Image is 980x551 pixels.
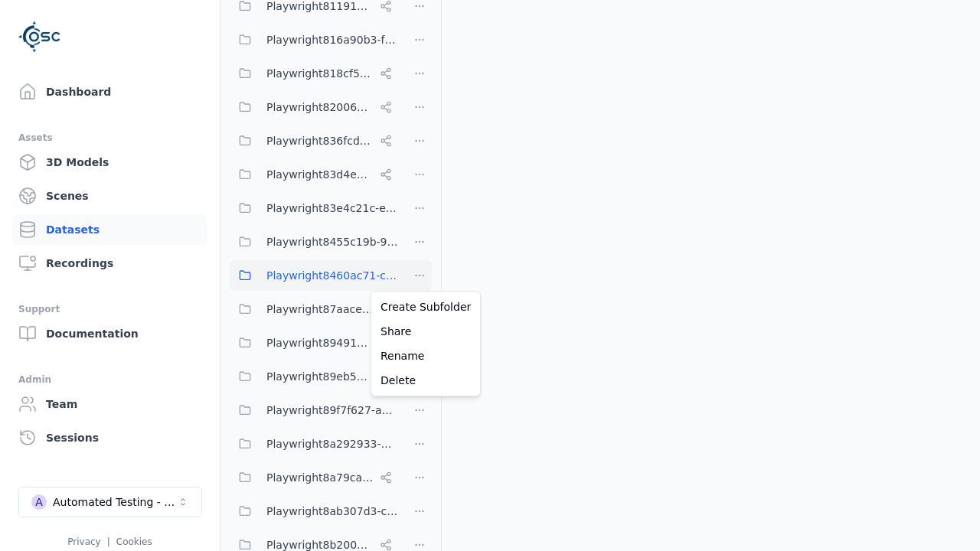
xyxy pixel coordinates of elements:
a: Share [374,319,477,344]
a: Delete [374,368,477,393]
a: Rename [374,344,477,368]
a: Create Subfolder [374,295,477,319]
